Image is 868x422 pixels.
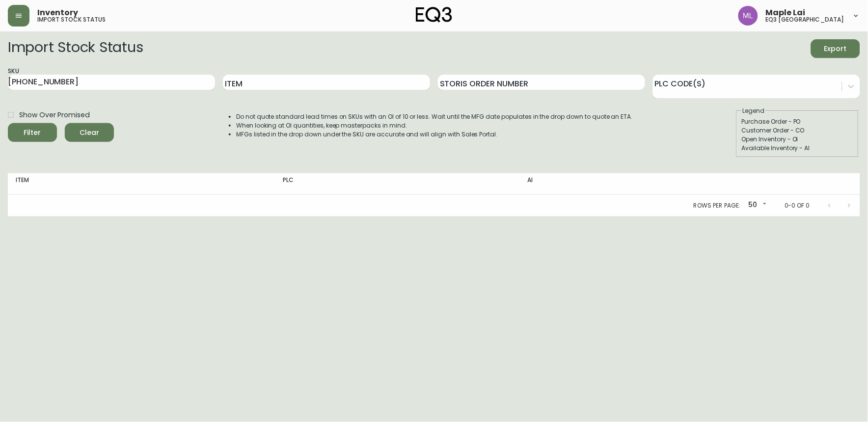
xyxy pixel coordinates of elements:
[236,130,633,139] li: MFGs listed in the drop down under the SKU are accurate and will align with Sales Portal.
[819,43,852,55] span: Export
[742,144,854,153] div: Available Inventory - AI
[275,173,520,195] th: PLC
[236,112,633,121] li: Do not quote standard lead times on SKUs with an OI of 10 or less. Wait until the MFG date popula...
[37,17,106,23] h5: import stock status
[8,173,275,195] th: Item
[416,7,452,23] img: logo
[520,173,715,195] th: AI
[738,6,758,26] img: 61e28cffcf8cc9f4e300d877dd684943
[24,127,41,139] div: Filter
[19,110,89,120] span: Show Over Promised
[742,135,854,144] div: Open Inventory - OI
[73,127,106,139] span: Clear
[785,201,810,210] p: 0-0 of 0
[65,123,114,142] button: Clear
[37,9,78,17] span: Inventory
[811,39,860,58] button: Export
[8,123,57,142] button: Filter
[742,126,854,135] div: Customer Order - CO
[694,201,740,210] p: Rows per page:
[766,9,806,17] span: Maple Lai
[8,39,143,58] h2: Import Stock Status
[742,117,854,126] div: Purchase Order - PO
[236,121,633,130] li: When looking at OI quantities, keep masterpacks in mind.
[766,17,844,23] h5: eq3 [GEOGRAPHIC_DATA]
[744,197,769,213] div: 50
[742,106,766,115] legend: Legend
